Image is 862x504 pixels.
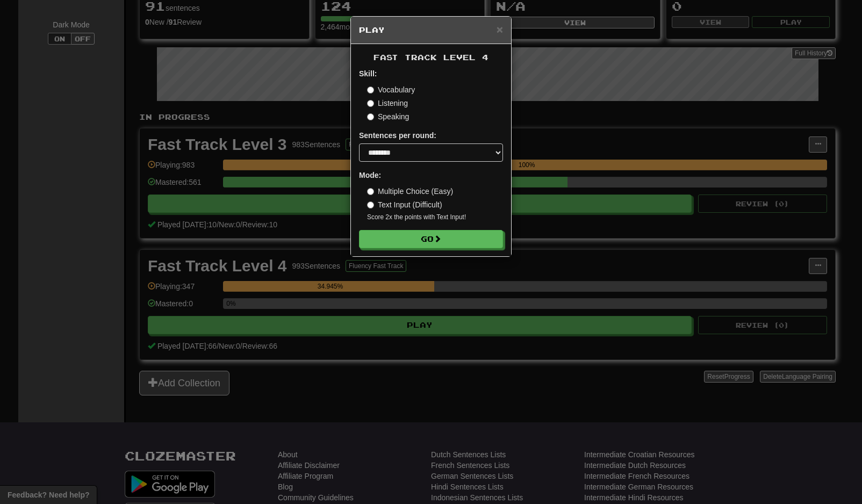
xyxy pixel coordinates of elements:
[359,171,381,179] strong: Mode:
[367,213,503,222] small: Score 2x the points with Text Input !
[497,24,503,35] button: Close
[367,201,374,208] input: Text Input (Difficult)
[367,98,408,109] label: Listening
[367,87,374,93] input: Vocabulary
[367,100,374,107] input: Listening
[367,84,415,95] label: Vocabulary
[367,113,374,120] input: Speaking
[367,186,453,197] label: Multiple Choice (Easy)
[359,69,377,78] strong: Skill:
[359,230,503,248] button: Go
[367,188,374,195] input: Multiple Choice (Easy)
[367,111,409,122] label: Speaking
[359,25,503,35] h5: Play
[373,53,489,62] span: Fast Track Level 4
[497,23,503,35] span: ×
[367,199,442,210] label: Text Input (Difficult)
[359,130,436,141] label: Sentences per round:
